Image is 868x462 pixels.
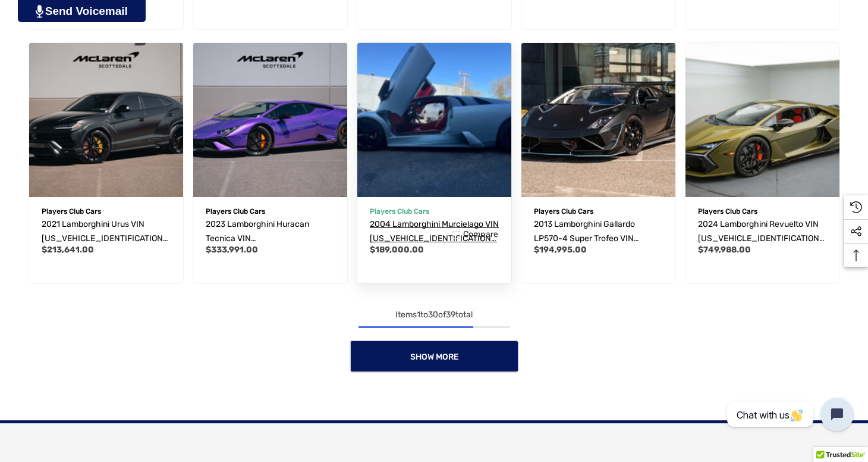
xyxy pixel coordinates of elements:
img: 2013 Lamborghini Gallardo LP570-4 Super Trofeo VIN ZHWGE5AU2DLA13524 [521,43,675,197]
span: $213,641.00 [42,245,94,255]
p: Players Club Cars [370,204,499,219]
span: 2013 Lamborghini Gallardo LP570-4 Super Trofeo VIN [US_VEHICLE_IDENTIFICATION_NUMBER] [534,219,661,272]
svg: Recently Viewed [850,201,862,213]
span: $189,000.00 [370,245,424,255]
span: 39 [446,310,455,320]
a: 2013 Lamborghini Gallardo LP570-4 Super Trofeo VIN ZHWGE5AU2DLA13524,$194,995.00 [534,217,663,246]
p: Players Club Cars [42,204,171,219]
span: 2004 Lamborghini Murcielago VIN [US_VEHICLE_IDENTIFICATION_NUMBER] [370,219,499,258]
nav: pagination [24,308,844,373]
a: 2024 Lamborghini Revuelto VIN ZHWUC1ZM6RLA01308,$749,988.00 [698,217,827,246]
span: $194,995.00 [534,245,587,255]
a: 2013 Lamborghini Gallardo LP570-4 Super Trofeo VIN ZHWGE5AU2DLA13524,$194,995.00 [521,43,675,197]
a: 2021 Lamborghini Urus VIN ZPBUA1ZL9MLA14168,$213,641.00 [29,43,183,197]
p: Players Club Cars [534,204,663,219]
img: For Sale 2024 Lamborghini Revuelto VIN ZHWUC1ZM6RLA01308 [685,43,839,197]
a: 2021 Lamborghini Urus VIN ZPBUA1ZL9MLA14168,$213,641.00 [42,217,171,246]
span: 2021 Lamborghini Urus VIN [US_VEHICLE_IDENTIFICATION_NUMBER] [42,219,169,258]
span: Compare [463,229,499,240]
span: 30 [428,310,438,320]
a: 2023 Lamborghini Huracan Tecnica VIN ZHWUB6ZF4PLA23998,$333,991.00 [193,43,347,197]
svg: Social Media [850,226,862,238]
img: For Sale: 2021 Lamborghini Urus VIN ZPBUA1ZL9MLA14168 [29,43,183,197]
a: 2023 Lamborghini Huracan Tecnica VIN ZHWUB6ZF4PLA23998,$333,991.00 [206,217,335,246]
div: Items to of total [24,308,844,322]
a: 2004 Lamborghini Murcielago VIN ZHWBU16S24LA00964,$189,000.00 [370,217,499,246]
span: 2024 Lamborghini Revuelto VIN [US_VEHICLE_IDENTIFICATION_NUMBER] [698,219,825,258]
svg: Top [844,249,868,261]
p: Players Club Cars [206,204,335,219]
img: PjwhLS0gR2VuZXJhdG9yOiBHcmF2aXQuaW8gLS0+PHN2ZyB4bWxucz0iaHR0cDovL3d3dy53My5vcmcvMjAwMC9zdmciIHhtb... [36,5,43,18]
img: For Sale: 2023 Lamborghini Huracan Tecnica VIN ZHWUB6ZF4PLA23998 [193,43,347,197]
a: 2024 Lamborghini Revuelto VIN ZHWUC1ZM6RLA01308,$749,988.00 [685,43,839,197]
a: 2004 Lamborghini Murcielago VIN ZHWBU16S24LA00964,$189,000.00 [357,43,511,197]
span: 1 [417,310,420,320]
span: $333,991.00 [206,245,258,255]
span: 2023 Lamborghini Huracan Tecnica VIN [US_VEHICLE_IDENTIFICATION_NUMBER] [206,219,333,272]
img: For Sale: 2004 Lamborghini Murcielago VIN ZHWBU16S24LA00964 [350,35,519,205]
span: $749,988.00 [698,245,751,255]
a: Show More [350,340,519,373]
p: Players Club Cars [698,204,827,219]
span: Show More [410,352,458,362]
